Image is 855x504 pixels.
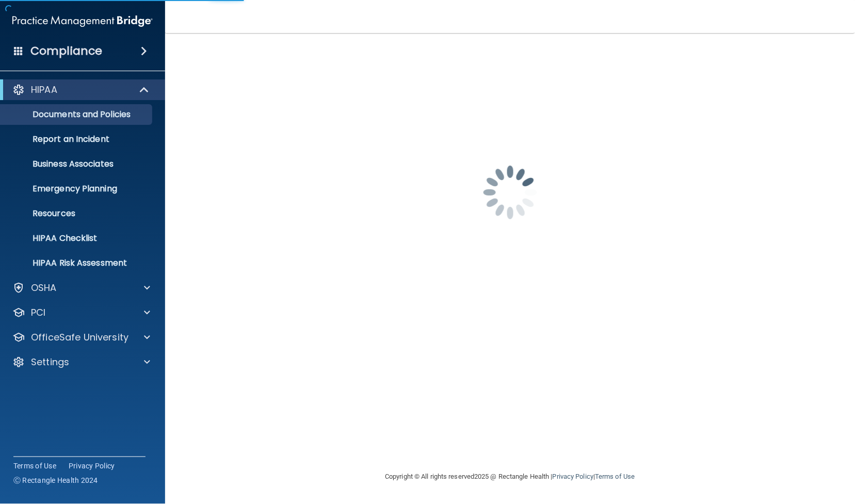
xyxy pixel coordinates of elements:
[459,141,562,244] img: spinner.e123f6fc.gif
[31,84,57,96] p: HIPAA
[31,356,69,368] p: Settings
[12,84,150,96] a: HIPAA
[13,475,98,485] span: Ⓒ Rectangle Health 2024
[7,208,148,219] p: Resources
[31,331,128,344] p: OfficeSafe University
[31,306,45,319] p: PCI
[31,282,57,294] p: OSHA
[7,233,148,243] p: HIPAA Checklist
[322,460,699,493] div: Copyright © All rights reserved 2025 @ Rectangle Health | |
[7,134,148,144] p: Report an Incident
[12,282,150,294] a: OSHA
[7,258,148,268] p: HIPAA Risk Assessment
[12,306,150,319] a: PCI
[7,159,148,169] p: Business Associates
[12,356,150,368] a: Settings
[12,331,150,344] a: OfficeSafe University
[12,11,153,31] img: PMB logo
[13,461,56,471] a: Terms of Use
[553,473,593,480] a: Privacy Policy
[30,44,102,58] h4: Compliance
[595,473,635,480] a: Terms of Use
[7,109,148,120] p: Documents and Policies
[69,461,115,471] a: Privacy Policy
[7,184,148,194] p: Emergency Planning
